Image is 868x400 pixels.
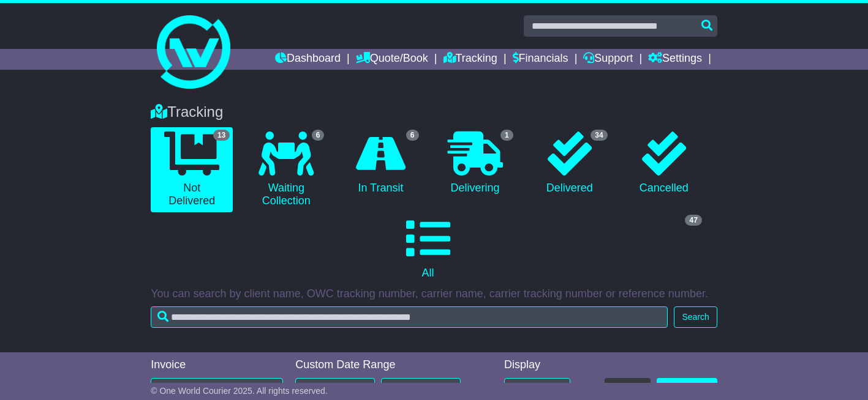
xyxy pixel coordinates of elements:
a: 13 Not Delivered [151,127,233,212]
a: Financials [513,49,568,70]
span: 34 [591,130,607,141]
a: 1 Delivering [434,127,516,199]
button: Refresh [605,378,651,399]
span: 47 [685,215,701,226]
div: Display [504,358,570,372]
a: Settings [648,49,702,70]
p: You can search by client name, OWC tracking number, carrier name, carrier tracking number or refe... [151,287,717,301]
div: Tracking [145,103,723,121]
a: CSV Export [657,378,717,399]
a: Tracking [443,49,497,70]
button: Search [674,306,717,328]
a: 6 In Transit [339,127,421,199]
a: 47 All [151,212,705,284]
span: 1 [500,130,513,141]
a: Dashboard [275,49,341,70]
span: 13 [213,130,230,141]
div: Custom Date Range [295,358,476,372]
div: Invoice [151,358,283,372]
span: © One World Courier 2025. All rights reserved. [151,386,328,396]
span: 6 [312,130,325,141]
a: 6 Waiting Collection [245,127,327,212]
a: Support [583,49,633,70]
a: Quote/Book [356,49,428,70]
a: 34 Delivered [529,127,611,199]
a: Cancelled [623,127,705,199]
span: 6 [406,130,419,141]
